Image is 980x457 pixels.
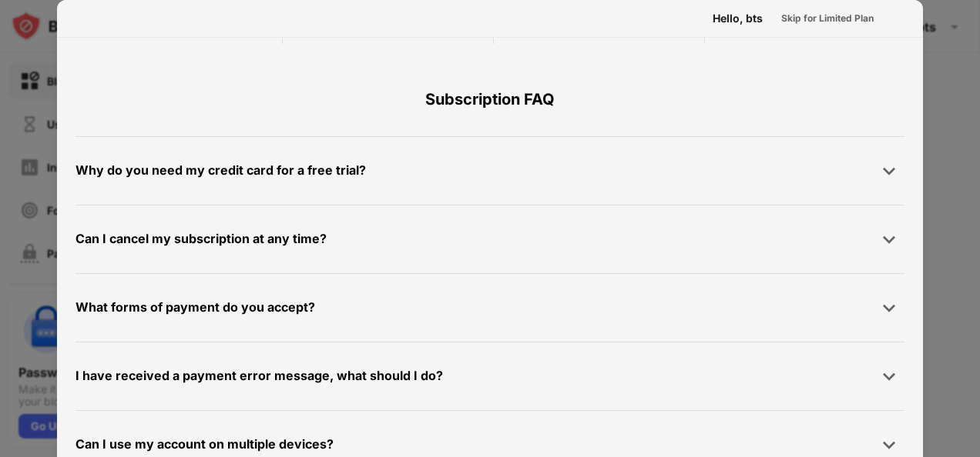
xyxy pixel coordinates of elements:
[76,228,327,250] div: Can I cancel my subscription at any time?
[76,159,366,182] div: Why do you need my credit card for a free trial?
[76,433,334,455] div: Can I use my account on multiple devices?
[76,365,443,387] div: I have received a payment error message, what should I do?
[76,62,904,136] div: Subscription FAQ
[781,11,874,26] div: Skip for Limited Plan
[76,296,315,319] div: What forms of payment do you accept?
[713,12,763,25] div: Hello, bts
